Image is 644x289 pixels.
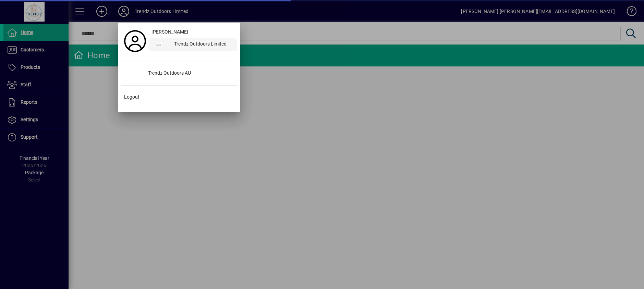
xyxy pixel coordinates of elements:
a: Profile [121,35,149,47]
span: [PERSON_NAME] [151,28,188,36]
a: [PERSON_NAME] [149,26,237,38]
button: Trendz Outdoors Limited [149,38,237,51]
button: Logout [121,91,237,103]
span: Logout [124,93,139,101]
div: Trendz Outdoors Limited [169,38,237,51]
div: Trendz Outdoors AU [143,67,237,80]
button: Trendz Outdoors AU [121,67,237,80]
